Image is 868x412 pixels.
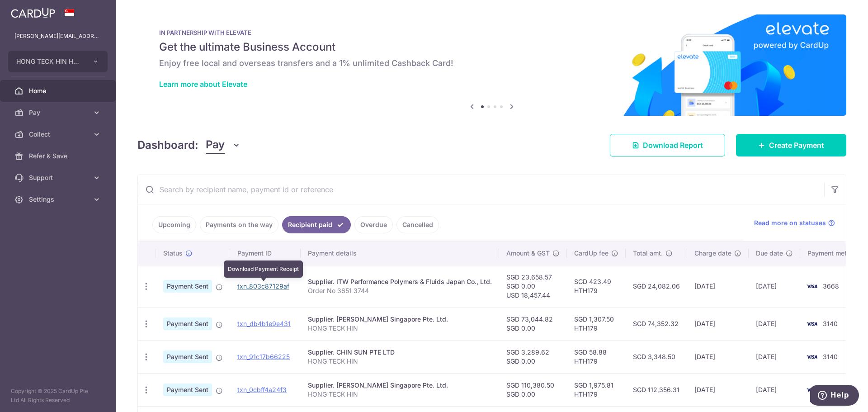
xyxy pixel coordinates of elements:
[823,353,838,360] span: 3140
[282,216,351,233] a: Recipient paid
[29,86,89,95] span: Home
[163,384,212,396] span: Payment Sent
[823,282,839,290] span: 3668
[626,265,687,307] td: SGD 24,082.06
[749,307,800,340] td: [DATE]
[694,249,731,258] span: Charge date
[754,218,826,227] span: Read more on statuses
[626,340,687,373] td: SGD 3,348.50
[499,307,567,340] td: SGD 73,044.82 SGD 0.00
[138,175,824,204] input: Search by recipient name, payment id or reference
[823,320,838,327] span: 3140
[29,108,89,117] span: Pay
[567,307,626,340] td: SGD 1,307.50 HTH179
[14,32,101,41] p: [PERSON_NAME][EMAIL_ADDRESS][DOMAIN_NAME]
[687,340,749,373] td: [DATE]
[499,373,567,406] td: SGD 110,380.50 SGD 0.00
[396,216,439,233] a: Cancelled
[237,320,291,327] a: txn_db4b1e9e431
[803,281,821,292] img: Bank Card
[206,137,225,154] span: Pay
[749,265,800,307] td: [DATE]
[687,265,749,307] td: [DATE]
[8,51,108,72] button: HONG TECK HIN HARDWARE MACHINERY PTE. LTD.
[237,386,287,393] a: txn_0cbff4a24f3
[308,390,492,399] p: HONG TECK HIN
[206,137,241,154] button: Pay
[230,242,301,265] th: Payment ID
[159,58,825,69] h6: Enjoy free local and overseas transfers and a 1% unlimited Cashback Card!
[237,282,289,290] a: txn_803c87129af
[159,40,825,54] h5: Get the ultimate Business Account
[29,152,89,161] span: Refer & Save
[163,317,212,330] span: Payment Sent
[574,249,609,258] span: CardUp fee
[308,381,492,390] div: Supplier. [PERSON_NAME] Singapore Pte. Ltd.
[224,260,303,278] div: Download Payment Receipt
[16,57,83,66] span: HONG TECK HIN HARDWARE MACHINERY PTE. LTD.
[29,195,89,204] span: Settings
[29,173,89,182] span: Support
[643,140,703,151] span: Download Report
[308,315,492,324] div: Supplier. [PERSON_NAME] Singapore Pte. Ltd.
[626,373,687,406] td: SGD 112,356.31
[308,357,492,366] p: HONG TECK HIN
[567,265,626,307] td: SGD 423.49 HTH179
[29,130,89,139] span: Collect
[756,249,783,258] span: Due date
[749,373,800,406] td: [DATE]
[308,286,492,295] p: Order No 3651 3744
[200,216,278,233] a: Payments on the way
[163,350,212,363] span: Payment Sent
[237,353,290,360] a: txn_91c17b66225
[499,340,567,373] td: SGD 3,289.62 SGD 0.00
[810,385,859,407] iframe: Opens a widget where you can find more information
[137,14,846,116] img: Renovation banner
[159,80,247,89] a: Learn more about Elevate
[567,373,626,406] td: SGD 1,975.81 HTH179
[308,348,492,357] div: Supplier. CHIN SUN PTE LTD
[308,277,492,286] div: Supplier. ITW Performance Polymers & Fluids Japan Co., Ltd.
[506,249,550,258] span: Amount & GST
[749,340,800,373] td: [DATE]
[11,7,55,18] img: CardUp
[803,351,821,362] img: Bank Card
[687,373,749,406] td: [DATE]
[354,216,393,233] a: Overdue
[152,216,196,233] a: Upcoming
[301,242,499,265] th: Payment details
[736,134,846,156] a: Create Payment
[499,265,567,307] td: SGD 23,658.57 SGD 0.00 USD 18,457.44
[610,134,725,156] a: Download Report
[633,249,663,258] span: Total amt.
[163,280,212,293] span: Payment Sent
[754,218,835,227] a: Read more on statuses
[687,307,749,340] td: [DATE]
[626,307,687,340] td: SGD 74,352.32
[803,384,821,395] img: Bank Card
[567,340,626,373] td: SGD 58.88 HTH179
[803,318,821,329] img: Bank Card
[308,324,492,333] p: HONG TECK HIN
[137,137,198,153] h4: Dashboard:
[159,29,825,36] p: IN PARTNERSHIP WITH ELEVATE
[769,140,824,151] span: Create Payment
[163,249,183,258] span: Status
